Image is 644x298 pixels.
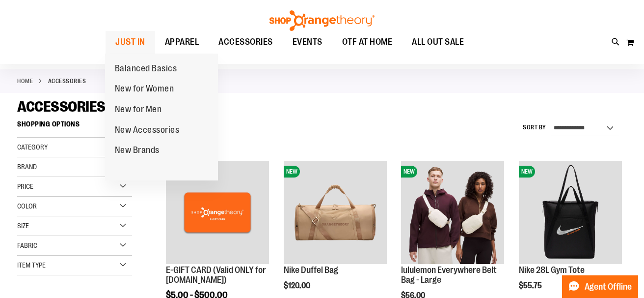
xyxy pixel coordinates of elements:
[519,265,585,275] a: Nike 28L Gym Tote
[17,241,37,249] span: Fabric
[519,161,622,264] img: Nike 28L Gym Tote
[519,281,543,290] span: $55.75
[284,161,387,266] a: Nike Duffel BagNEW
[115,145,160,157] span: New Brands
[523,123,546,132] label: Sort By
[412,31,464,53] span: ALL OUT SALE
[166,265,266,285] a: E-GIFT CARD (Valid ONLY for [DOMAIN_NAME])
[519,161,622,266] a: Nike 28L Gym ToteNEW
[17,182,33,190] span: Price
[401,166,417,178] span: NEW
[585,282,632,292] span: Agent Offline
[17,116,132,138] strong: Shopping Options
[165,31,199,53] span: APPAREL
[562,275,638,298] button: Agent Offline
[284,166,300,178] span: NEW
[284,281,312,290] span: $120.00
[17,202,37,210] span: Color
[519,166,535,178] span: NEW
[218,31,273,53] span: ACCESSORIES
[115,31,145,53] span: JUST IN
[268,10,376,31] img: Shop Orangetheory
[17,98,106,115] span: ACCESSORIES
[166,161,269,264] img: E-GIFT CARD (Valid ONLY for ShopOrangetheory.com)
[17,143,48,151] span: Category
[166,161,269,266] a: E-GIFT CARD (Valid ONLY for ShopOrangetheory.com)NEW
[48,77,86,86] strong: ACCESSORIES
[284,161,387,264] img: Nike Duffel Bag
[115,125,180,137] span: New Accessories
[115,104,162,117] span: New for Men
[401,161,504,264] img: lululemon Everywhere Belt Bag - Large
[401,265,497,285] a: lululemon Everywhere Belt Bag - Large
[17,222,29,230] span: Size
[115,63,177,76] span: Balanced Basics
[17,77,33,86] a: Home
[17,163,37,171] span: Brand
[401,161,504,266] a: lululemon Everywhere Belt Bag - LargeNEW
[115,84,174,96] span: New for Women
[284,265,338,275] a: Nike Duffel Bag
[293,31,322,53] span: EVENTS
[342,31,393,53] span: OTF AT HOME
[17,261,46,269] span: Item Type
